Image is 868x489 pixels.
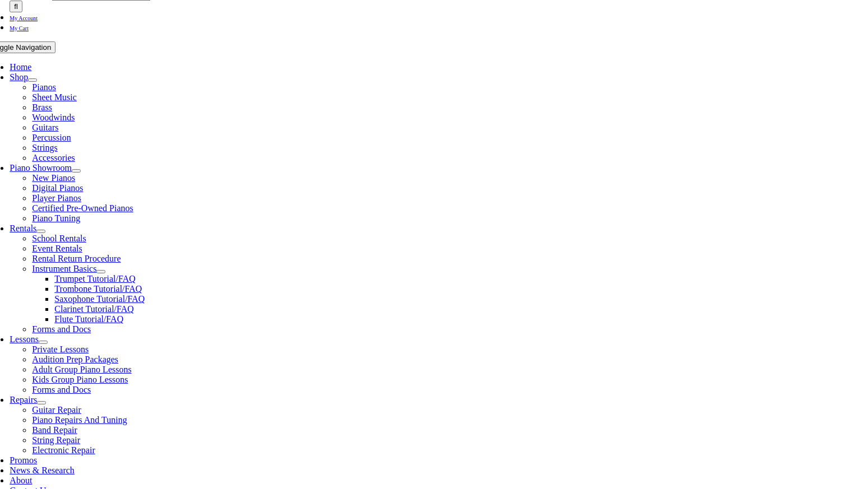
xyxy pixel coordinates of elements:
[130,6,171,15] span: Attachments
[10,334,39,344] a: Lessons
[139,64,172,73] span: Download
[32,385,91,394] a: Forms and Docs
[126,4,176,16] button: Attachments
[10,476,32,485] span: About
[4,110,63,122] button: Toggle Sidebar
[10,163,72,173] a: Piano Showroom
[32,103,52,112] a: Brass
[10,223,36,233] a: Rentals
[36,230,45,233] button: Open submenu of Rentals
[9,30,38,38] span: Previous
[54,4,123,16] button: Document Outline
[39,341,48,344] button: Open submenu of Lessons
[32,133,71,142] a: Percussion
[32,254,120,263] a: Rental Return Procedure
[32,425,77,435] a: Band Repair
[79,53,119,62] label: Match case
[32,113,75,122] span: Woodwinds
[10,22,29,32] a: My Cart
[32,92,77,102] a: Sheet Music
[4,40,29,52] button: Next
[32,244,82,253] a: Event Rentals
[32,415,127,425] span: Piano Repairs And Tuning
[32,82,56,92] a: Pianos
[9,111,59,120] span: Toggle Sidebar
[32,123,58,132] a: Guitars
[10,15,38,21] span: My Account
[54,284,142,294] a: Trombone Tutorial/FAQ
[32,324,91,334] a: Forms and Docs
[4,133,43,145] button: Previous
[108,63,132,74] button: Print
[10,465,75,475] a: News & Research
[9,135,38,143] span: Previous
[96,270,105,273] button: Open submenu of Instrument Basics
[32,405,81,415] span: Guitar Repair
[10,395,37,404] a: Repairs
[32,153,75,162] a: Accessories
[78,86,120,98] button: Hand Tool
[28,78,37,82] button: Open submenu of Shop
[54,304,134,314] a: Clarinet Tutorial/FAQ
[9,41,24,50] span: Next
[32,344,89,354] a: Private Lessons
[32,375,128,384] a: Kids Group Piano Lessons
[54,314,123,324] a: Flute Tutorial/FAQ
[72,169,81,173] button: Open submenu of Piano Showroom
[32,365,131,374] a: Adult Group Piano Lessons
[134,63,177,74] button: Download
[54,274,135,283] a: Trumpet Tutorial/FAQ
[37,401,46,404] button: Open submenu of Repairs
[32,143,57,152] span: Strings
[10,62,31,72] a: Home
[32,183,83,193] a: Digital Pianos
[4,122,28,133] button: Find
[4,98,91,110] button: Document Properties…
[10,72,28,82] a: Shop
[9,6,48,15] span: Thumbnails
[113,64,128,73] span: Print
[4,63,76,74] button: Presentation Mode
[59,6,119,15] span: Document Outline
[82,88,116,96] span: Hand Tool
[10,12,38,22] a: My Account
[32,435,80,445] a: String Repair
[10,1,22,12] input: Search
[179,63,227,73] a: Current View
[32,234,86,243] span: School Rentals
[75,76,128,85] span: Go to Last Page
[4,16,104,28] input: Find
[32,355,118,364] a: Audition Prep Packages
[83,64,101,73] span: Open
[32,203,133,213] a: Certified Pre-Owned Pianos
[9,76,63,85] span: Go to First Page
[10,455,37,465] a: Promos
[32,193,81,203] a: Player Pianos
[32,445,95,455] a: Electronic Repair
[32,213,80,223] a: Piano Tuning
[32,264,96,273] span: Instrument Basics
[18,53,63,62] label: Highlight all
